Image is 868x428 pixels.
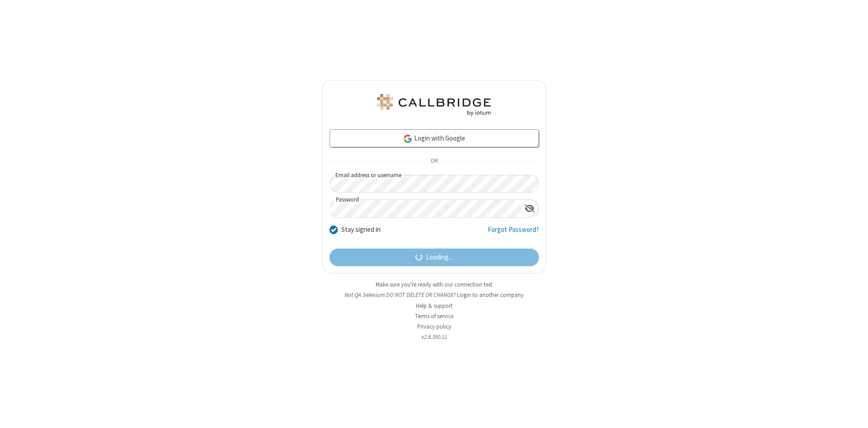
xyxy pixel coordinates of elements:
input: Password [330,200,521,217]
li: Not QA Selenium DO NOT DELETE OR CHANGE? [322,291,546,299]
div: Show password [521,200,538,216]
input: Email address or username [330,175,539,193]
img: google-icon.png [403,134,413,144]
label: Stay signed in [341,225,381,235]
a: Terms of service [415,312,453,320]
a: Privacy policy [417,323,451,330]
a: Forgot Password? [488,225,539,242]
img: QA Selenium DO NOT DELETE OR CHANGE [375,94,493,116]
li: v2.6.350.11 [322,333,546,341]
button: Loading... [330,249,539,267]
span: OR [427,155,441,168]
a: Login with Google [330,129,539,147]
button: Login to another company [457,291,524,299]
span: Loading... [426,252,453,263]
a: Make sure you're ready with our connection test [376,281,492,288]
a: Help & support [416,302,453,310]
